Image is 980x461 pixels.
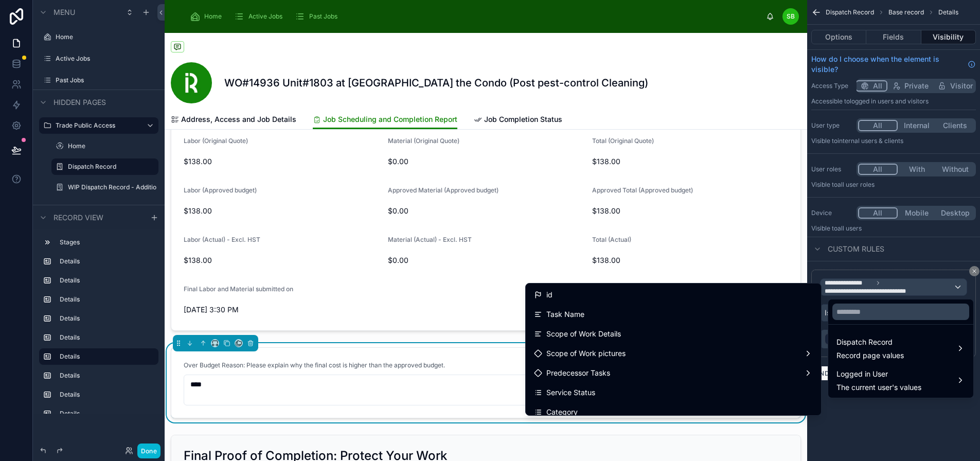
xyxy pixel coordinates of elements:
[231,7,290,26] a: Active Jobs
[546,406,578,418] span: Category
[248,12,282,21] span: Active Jobs
[836,350,904,361] span: Record page values
[836,368,921,380] span: Logged in User
[182,5,766,28] div: scrollable content
[787,12,795,21] span: SB
[181,114,296,125] span: Address, Access and Job Details
[546,289,553,301] span: id
[292,7,345,26] a: Past Jobs
[546,386,595,399] span: Service Status
[224,76,648,90] h1: WO#14936 Unit#1803 at [GEOGRAPHIC_DATA] the Condo (Post pest-control Cleaning)
[171,110,296,131] a: Address, Access and Job Details
[484,114,562,125] span: Job Completion Status
[836,336,904,348] span: Dispatch Record
[836,382,921,393] span: The current user's values
[546,328,621,340] span: Scope of Work Details
[309,12,337,21] span: Past Jobs
[187,7,229,26] a: Home
[204,12,222,21] span: Home
[323,114,457,125] span: Job Scheduling and Completion Report
[313,110,457,130] a: Job Scheduling and Completion Report
[546,347,626,360] span: Scope of Work pictures
[474,110,562,131] a: Job Completion Status
[184,361,445,369] span: Over Budget Reason: Please explain why the final cost is higher than the approved budget.
[546,308,584,321] span: Task Name
[546,367,610,379] span: Predecessor Tasks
